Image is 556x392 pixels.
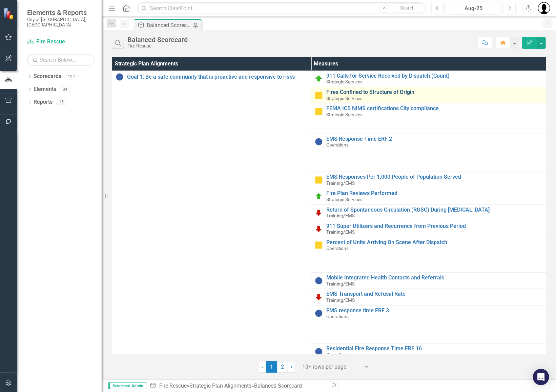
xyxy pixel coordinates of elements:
[127,43,188,48] div: Fire Rescue
[116,73,124,81] img: Information Unavailable
[533,369,549,385] div: Open Intercom Messenger
[277,361,288,373] a: 2
[27,17,95,28] small: City of [GEOGRAPHIC_DATA], [GEOGRAPHIC_DATA]
[326,79,363,84] span: Strategic Services
[108,383,146,389] span: Scorecard Admin
[189,383,251,389] a: Strategic Plan Alignments
[326,197,363,202] span: Strategic Services
[56,99,67,105] div: 15
[34,98,53,106] a: Reports
[315,277,323,285] img: Information Unavailable
[326,180,355,186] span: Training/EMS
[315,107,323,116] img: Monitoring Progress
[448,4,499,13] div: Aug-25
[127,36,188,43] div: Balanced Scorecard
[400,5,415,11] span: Search
[254,383,302,389] div: Balanced Scorecard
[326,229,355,235] span: Training/EMS
[326,142,349,148] span: Operations
[315,309,323,317] img: Information Unavailable
[315,241,323,249] img: Monitoring Progress
[65,74,78,79] div: 122
[391,3,425,13] button: Search
[315,176,323,184] img: Monitoring Progress
[326,112,363,117] span: Strategic Services
[326,246,349,251] span: Operations
[315,293,323,301] img: Reviewing for Improvement
[538,2,550,14] img: Marco De Medici
[315,75,323,83] img: Proceeding as Planned
[60,86,70,92] div: 34
[326,281,355,287] span: Training/EMS
[147,21,191,30] div: Balanced Scorecard
[27,54,95,66] input: Search Below...
[326,352,349,357] span: Operations
[315,348,323,356] img: Information Unavailable
[446,2,501,14] button: Aug-25
[262,364,264,370] span: ‹
[34,73,61,80] a: Scorecards
[266,361,277,373] span: 1
[27,8,95,17] span: Elements & Reports
[291,364,292,370] span: ›
[315,91,323,99] img: Monitoring Progress
[315,225,323,233] img: Reviewing for Improvement
[137,2,426,14] input: Search ClearPoint...
[159,383,187,389] a: Fire Rescue
[27,38,95,46] a: Fire Rescue
[326,297,355,303] span: Training/EMS
[326,96,363,101] span: Strategic Services
[3,8,15,20] img: ClearPoint Strategy
[326,314,349,319] span: Operations
[34,85,56,93] a: Elements
[315,192,323,200] img: Proceeding as Planned
[315,209,323,217] img: Reviewing for Improvement
[315,138,323,146] img: Information Unavailable
[326,213,355,218] span: Training/EMS
[127,74,308,80] a: Goal 1: Be a safe community that is proactive and responsive to risks
[150,382,324,390] div: » »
